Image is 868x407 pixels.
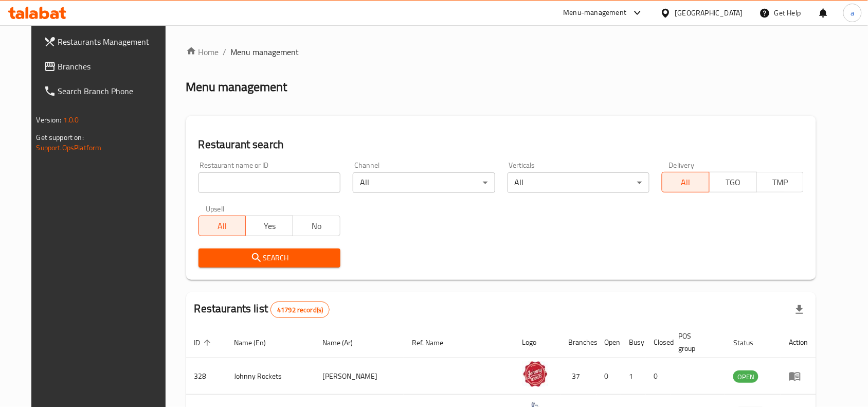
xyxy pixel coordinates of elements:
[669,162,695,169] label: Delivery
[63,113,79,127] span: 1.0.0
[522,361,548,387] img: Johnny Rockets
[564,7,627,19] div: Menu-management
[514,327,560,358] th: Logo
[733,371,758,383] span: OPEN
[789,370,808,382] div: Menu
[679,330,713,355] span: POS group
[198,249,340,268] button: Search
[186,79,287,95] h2: Menu management
[314,358,404,395] td: [PERSON_NAME]
[733,337,767,349] span: Status
[621,327,646,358] th: Busy
[198,172,340,193] input: Search for restaurant name or ID..
[245,216,293,236] button: Yes
[37,131,84,144] span: Get support on:
[412,337,457,349] span: Ref. Name
[206,205,225,213] label: Upsell
[226,358,315,395] td: Johnny Rockets
[234,337,280,349] span: Name (En)
[756,172,804,192] button: TMP
[58,36,168,48] span: Restaurants Management
[666,175,706,190] span: All
[250,219,289,234] span: Yes
[322,337,366,349] span: Name (Ar)
[596,358,621,395] td: 0
[198,137,804,152] h2: Restaurant search
[761,175,800,190] span: TMP
[207,252,332,264] span: Search
[621,358,646,395] td: 1
[35,29,176,54] a: Restaurants Management
[37,113,62,127] span: Version:
[560,358,596,395] td: 37
[353,172,495,193] div: All
[781,327,816,358] th: Action
[851,7,854,19] span: a
[714,175,753,190] span: TGO
[293,216,340,236] button: No
[186,358,226,395] td: 328
[37,141,102,154] a: Support.OpsPlatform
[223,46,227,58] li: /
[194,337,214,349] span: ID
[787,297,812,322] div: Export file
[198,216,246,236] button: All
[646,358,671,395] td: 0
[194,301,330,318] h2: Restaurants list
[35,54,176,79] a: Branches
[646,327,671,358] th: Closed
[709,172,757,192] button: TGO
[560,327,596,358] th: Branches
[662,172,710,192] button: All
[203,219,242,234] span: All
[508,172,649,193] div: All
[186,46,817,58] nav: breadcrumb
[186,46,219,58] a: Home
[271,305,329,315] span: 41792 record(s)
[297,219,336,234] span: No
[58,85,168,97] span: Search Branch Phone
[675,7,743,19] div: [GEOGRAPHIC_DATA]
[35,79,176,103] a: Search Branch Phone
[270,302,330,318] div: Total records count
[231,46,299,58] span: Menu management
[58,60,168,73] span: Branches
[596,327,621,358] th: Open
